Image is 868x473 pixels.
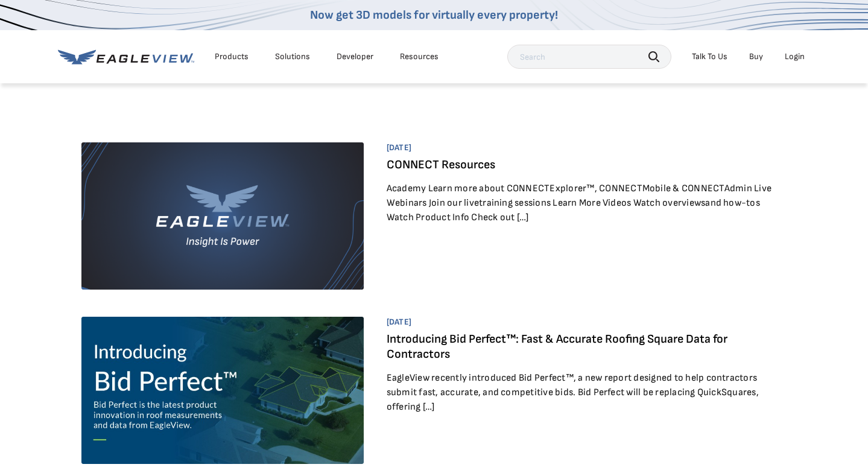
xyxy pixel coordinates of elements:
a: Introducing Bid Perfect™: Fast & Accurate Roofing Square Data for Contractors [387,332,727,361]
div: Products [215,51,249,62]
p: EagleView recently introduced Bid Perfect™, a new report designed to help contractors submit fast... [387,371,776,414]
span: [DATE] [387,317,776,328]
div: Resources [400,51,439,62]
a: Now get 3D models for virtually every property! [310,8,558,22]
a: Buy [749,51,763,62]
a: Developer [337,51,373,62]
div: Login [785,51,805,62]
img: ev-default-img [81,142,364,290]
input: Search [507,45,671,69]
a: CONNECT Resources [387,157,495,172]
span: [DATE] [387,142,776,153]
div: Solutions [275,51,310,62]
p: Academy Learn more about CONNECTExplorer™, CONNECTMobile & CONNECTAdmin Live Webinars Join our li... [387,182,776,225]
div: Talk To Us [692,51,727,62]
